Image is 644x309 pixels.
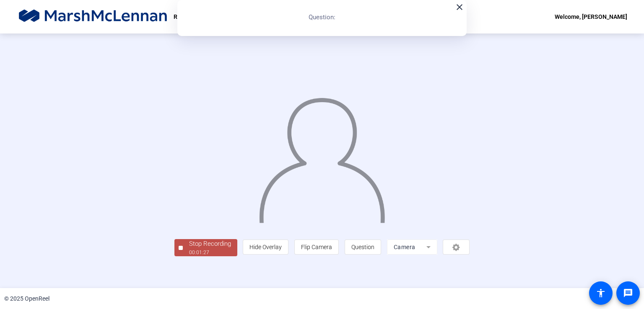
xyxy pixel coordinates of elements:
[243,239,288,255] button: Hide Overlay
[4,294,49,303] div: © 2025 OpenReel
[174,12,297,22] p: Retirement Tribute Video for [PERSON_NAME]
[258,90,386,223] img: overlay
[555,12,627,22] div: Welcome, [PERSON_NAME]
[294,239,339,255] button: Flip Camera
[189,239,231,249] div: Stop Recording
[17,8,169,25] img: OpenReel logo
[351,244,374,250] span: Question
[301,244,332,250] span: Flip Camera
[249,244,282,250] span: Hide Overlay
[345,239,381,255] button: Question
[454,2,465,12] mat-icon: close
[596,288,606,298] mat-icon: accessibility
[189,249,231,256] div: 00:01:27
[174,239,237,256] button: Stop Recording00:01:27
[623,288,633,298] mat-icon: message
[309,13,335,22] p: Question:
